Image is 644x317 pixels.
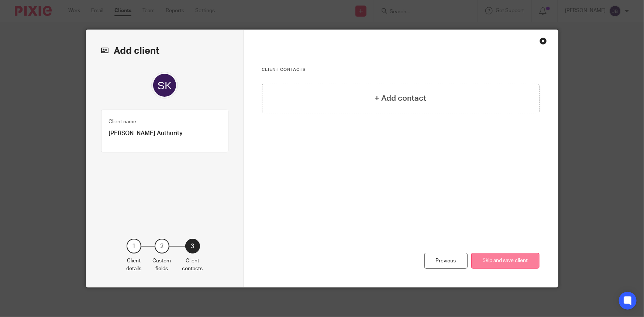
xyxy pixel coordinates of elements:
[101,45,228,57] h2: Add client
[127,257,142,272] p: Client details
[262,67,540,73] h3: Client contacts
[182,257,203,272] p: Client contacts
[109,118,137,125] label: Client name
[540,37,547,45] div: Close this dialog window
[153,257,171,272] p: Custom fields
[471,253,540,269] button: Skip and save client
[155,239,169,254] div: 2
[375,93,427,104] h4: + Add contact
[151,72,178,99] img: svg%3E
[127,239,141,254] div: 1
[185,239,200,254] div: 3
[109,130,221,137] p: [PERSON_NAME] Authority
[424,253,468,269] div: Previous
